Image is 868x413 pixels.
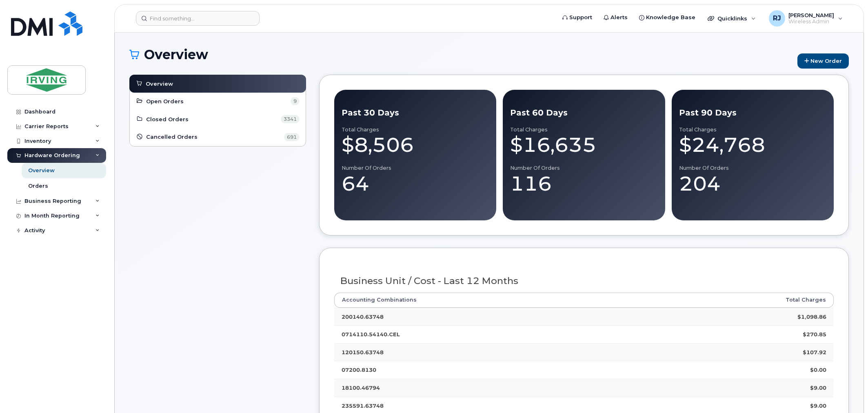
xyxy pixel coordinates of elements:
[810,366,826,373] strong: $0.00
[810,402,826,409] strong: $9.00
[803,331,826,338] strong: $270.85
[334,293,660,307] th: Accounting Combinations
[342,366,376,373] strong: 07200.8130
[679,165,826,171] div: Number of Orders
[146,133,198,141] span: Cancelled Orders
[136,96,300,106] a: Open Orders 9
[660,293,834,307] th: Total Charges
[342,127,489,133] div: Total Charges
[679,171,826,196] div: 204
[342,331,400,338] strong: 0714110.54140.CEL
[342,349,384,355] strong: 120150.63748
[510,171,657,196] div: 116
[291,97,300,105] span: 9
[342,133,489,157] div: $8,506
[679,127,826,133] div: Total Charges
[135,79,300,89] a: Overview
[342,165,489,171] div: Number of Orders
[679,133,826,157] div: $24,768
[510,127,657,133] div: Total Charges
[797,53,849,69] a: New Order
[797,313,826,320] strong: $1,098.86
[146,98,184,105] span: Open Orders
[136,132,300,142] a: Cancelled Orders 691
[510,165,657,171] div: Number of Orders
[281,115,300,123] span: 3341
[342,107,489,119] div: Past 30 Days
[810,384,826,391] strong: $9.00
[510,107,657,119] div: Past 60 Days
[146,80,173,88] span: Overview
[284,133,300,141] span: 691
[146,115,189,123] span: Closed Orders
[342,313,384,320] strong: 200140.63748
[679,107,826,119] div: Past 90 Days
[510,133,657,157] div: $16,635
[136,114,300,124] a: Closed Orders 3341
[340,276,828,286] h3: Business Unit / Cost - Last 12 Months
[342,402,384,409] strong: 235591.63748
[129,47,793,62] h1: Overview
[342,384,380,391] strong: 18100.46794
[803,349,826,355] strong: $107.92
[342,171,489,196] div: 64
